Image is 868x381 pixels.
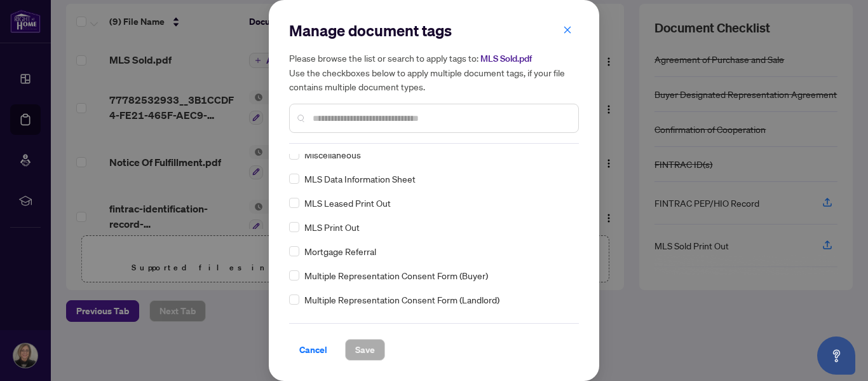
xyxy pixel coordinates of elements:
[289,20,579,41] h2: Manage document tags
[480,53,532,64] span: MLS Sold.pdf
[817,336,855,375] button: Open asap
[304,268,488,282] span: Multiple Representation Consent Form (Buyer)
[289,51,579,94] h5: Please browse the list or search to apply tags to: Use the checkboxes below to apply multiple doc...
[563,25,572,34] span: close
[299,340,327,360] span: Cancel
[345,339,385,361] button: Save
[304,196,391,210] span: MLS Leased Print Out
[289,339,337,361] button: Cancel
[304,148,361,162] span: Miscellaneous
[304,244,376,258] span: Mortgage Referral
[304,172,416,186] span: MLS Data Information Sheet
[304,220,360,234] span: MLS Print Out
[304,293,499,307] span: Multiple Representation Consent Form (Landlord)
